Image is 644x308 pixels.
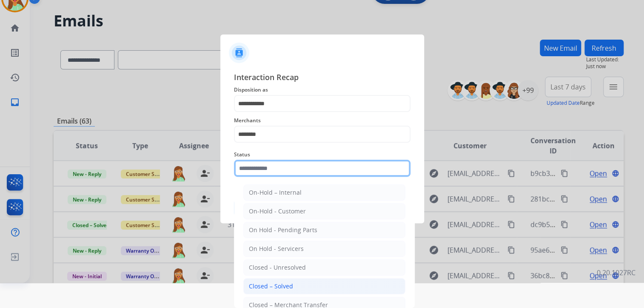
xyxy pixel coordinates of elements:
[249,282,293,291] div: Closed – Solved
[234,71,410,85] span: Interaction Recap
[234,115,410,126] span: Merchants
[249,226,317,234] div: On Hold - Pending Parts
[249,207,306,216] div: On-Hold - Customer
[249,263,306,272] div: Closed - Unresolved
[234,150,410,160] span: Status
[249,245,304,253] div: On Hold - Servicers
[234,85,410,95] span: Disposition as
[597,268,635,278] p: 0.20.1027RC
[229,43,249,63] img: contactIcon
[249,188,302,197] div: On-Hold – Internal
